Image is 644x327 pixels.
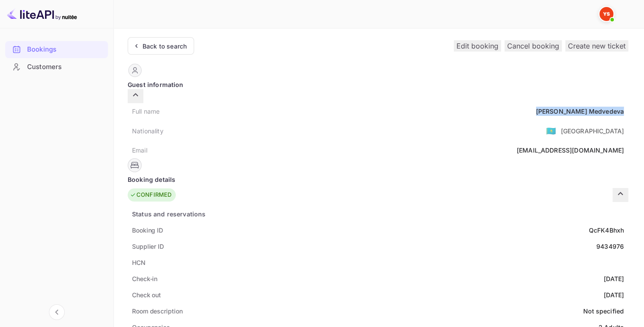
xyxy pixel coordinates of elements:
[132,306,182,316] div: Room description
[5,41,108,57] a: Bookings
[143,42,187,51] div: Back to search
[5,59,108,75] a: Customers
[546,123,556,139] span: United States
[132,126,164,136] div: Nationality
[505,40,562,52] button: Cancel booking
[132,258,146,267] div: HCN
[132,274,157,283] div: Check-in
[49,304,65,320] button: Collapse navigation
[7,7,77,21] img: LiteAPI logo
[130,191,171,199] div: CONFIRMED
[583,306,624,316] div: Not specified
[599,7,613,21] img: Yandex Support
[536,107,624,116] div: [PERSON_NAME] Medvedeva
[128,175,628,184] div: Booking details
[5,59,108,76] div: Customers
[132,209,205,219] div: Status and reservations
[589,226,624,235] div: QcFK4Bhxh
[132,226,163,235] div: Booking ID
[27,45,104,55] div: Bookings
[132,242,164,251] div: Supplier ID
[517,146,624,155] div: [EMAIL_ADDRESS][DOMAIN_NAME]
[604,290,624,299] div: [DATE]
[596,242,624,251] div: 9434976
[560,126,624,136] div: [GEOGRAPHIC_DATA]
[27,62,104,72] div: Customers
[128,80,628,89] div: Guest information
[565,40,628,52] button: Create new ticket
[5,41,108,58] div: Bookings
[132,146,147,155] div: Email
[132,107,160,116] div: Full name
[132,290,161,299] div: Check out
[454,40,501,52] button: Edit booking
[604,274,624,283] div: [DATE]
